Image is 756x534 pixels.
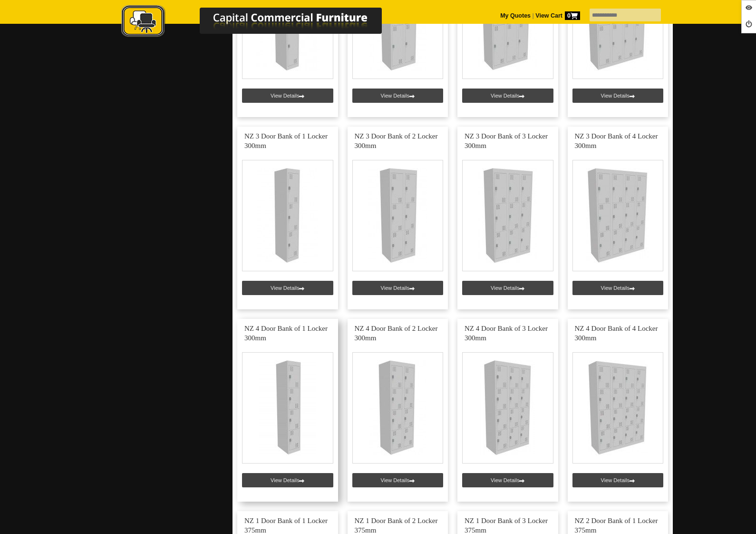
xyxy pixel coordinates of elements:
span: 0 [565,11,580,20]
a: View Cart0 [534,12,580,19]
img: Capital Commercial Furniture Logo [95,5,428,40]
a: My Quotes [500,12,531,19]
strong: View Cart [535,12,580,19]
a: Capital Commercial Furniture Logo [95,5,428,42]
